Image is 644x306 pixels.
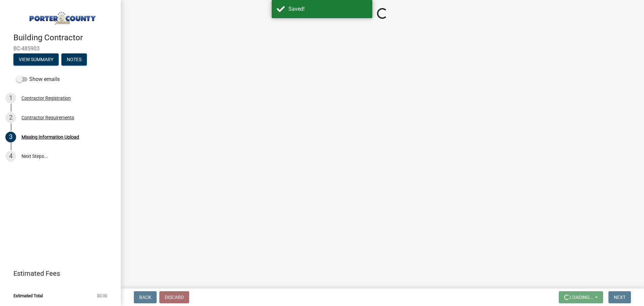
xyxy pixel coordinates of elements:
[61,57,87,62] wm-modal-confirm: Notes
[13,7,110,26] img: Porter County, Indiana
[13,33,115,43] h4: Building Contractor
[21,115,74,120] div: Contractor Requirements
[570,295,594,300] span: Loading...
[5,93,16,103] div: 1
[16,75,60,83] label: Show emails
[5,132,16,142] div: 3
[97,294,107,298] span: $0.00
[21,135,79,139] div: Missing Information Upload
[559,291,603,303] button: Loading...
[13,57,59,62] wm-modal-confirm: Summary
[13,53,59,65] button: View Summary
[5,151,16,162] div: 4
[61,53,87,65] button: Notes
[288,5,367,13] div: Saved!
[614,295,626,300] span: Next
[5,267,110,280] a: Estimated Fees
[5,112,16,123] div: 2
[134,291,157,303] button: Back
[608,291,631,303] button: Next
[13,45,107,52] span: BC-485903
[159,291,189,303] button: Discard
[13,294,43,298] span: Estimated Total
[21,96,71,100] div: Contractor Registration
[139,295,151,300] span: Back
